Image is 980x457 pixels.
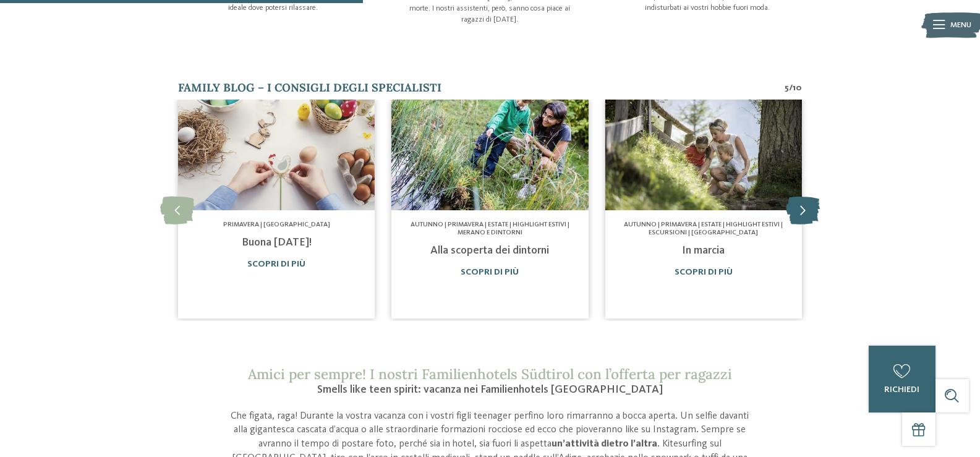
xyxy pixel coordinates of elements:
[391,100,588,210] img: Progettate delle vacanze con i vostri figli teenager?
[247,260,305,268] a: Scopri di più
[605,100,802,210] img: Progettate delle vacanze con i vostri figli teenager?
[242,237,312,248] a: Buona [DATE]!
[869,346,935,412] a: richiedi
[785,82,789,94] span: 5
[675,268,733,276] a: Scopri di più
[682,245,725,256] a: In marcia
[789,82,793,94] span: /
[317,384,663,395] span: Smells like teen spirit: vacanza nei Familienhotels [GEOGRAPHIC_DATA]
[461,268,519,276] a: Scopri di più
[178,100,375,210] img: Progettate delle vacanze con i vostri figli teenager?
[793,82,802,94] span: 10
[624,221,783,236] span: Autunno | Primavera | Estate | Highlight estivi | Escursioni | [GEOGRAPHIC_DATA]
[884,385,919,394] span: richiedi
[248,365,732,383] span: Amici per sempre! I nostri Familienhotels Südtirol con l’offerta per ragazzi
[430,245,549,256] a: Alla scoperta dei dintorni
[223,221,330,228] span: Primavera | [GEOGRAPHIC_DATA]
[178,80,441,95] span: Family Blog – i consigli degli specialisti
[411,221,569,236] span: Autunno | Primavera | Estate | Highlight estivi | Merano e dintorni
[552,439,657,449] strong: un’attività dietro l’altra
